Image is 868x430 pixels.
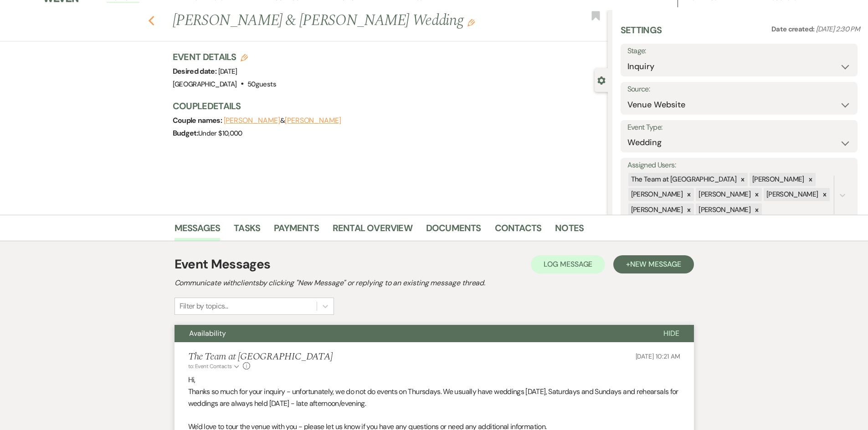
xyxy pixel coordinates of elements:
[234,221,260,241] a: Tasks
[173,66,218,76] span: Desired date:
[188,374,680,386] p: Hi,
[333,221,412,241] a: Rental Overview
[613,255,693,273] button: +New Message
[188,362,241,370] button: to: Event Contacts
[750,173,806,186] div: [PERSON_NAME]
[175,255,271,274] h1: Event Messages
[628,188,684,201] div: [PERSON_NAME]
[173,128,199,138] span: Budget:
[188,351,333,363] h5: The Team at [GEOGRAPHIC_DATA]
[188,363,232,370] span: to: Event Contacts
[649,325,694,342] button: Hide
[218,67,237,76] span: [DATE]
[173,10,517,32] h1: [PERSON_NAME] & [PERSON_NAME] Wedding
[544,259,592,269] span: Log Message
[628,203,684,217] div: [PERSON_NAME]
[627,45,851,58] label: Stage:
[628,173,738,186] div: The Team at [GEOGRAPHIC_DATA]
[198,129,242,138] span: Under $10,000
[636,352,680,360] span: [DATE] 10:21 AM
[175,221,221,241] a: Messages
[627,121,851,134] label: Event Type:
[627,159,851,172] label: Assigned Users:
[531,255,605,273] button: Log Message
[663,329,679,338] span: Hide
[495,221,542,241] a: Contacts
[621,24,662,44] h3: Settings
[467,18,475,26] button: Edit
[180,301,228,312] div: Filter by topics...
[555,221,584,241] a: Notes
[175,278,694,288] h2: Communicate with clients by clicking "New Message" or replying to an existing message thread.
[630,259,681,269] span: New Message
[175,325,649,342] button: Availability
[816,25,860,34] span: [DATE] 2:30 PM
[224,116,341,125] span: &
[764,188,820,201] div: [PERSON_NAME]
[771,25,816,34] span: Date created:
[285,117,341,124] button: [PERSON_NAME]
[696,188,752,201] div: [PERSON_NAME]
[274,221,319,241] a: Payments
[173,116,224,125] span: Couple names:
[426,221,481,241] a: Documents
[696,203,752,217] div: [PERSON_NAME]
[247,80,276,89] span: 50 guests
[173,51,276,63] h3: Event Details
[224,117,280,124] button: [PERSON_NAME]
[188,386,680,409] p: Thanks so much for your inquiry - unfortunately, we do not do events on Thursdays. We usually hav...
[173,100,599,112] h3: Couple Details
[173,80,237,89] span: [GEOGRAPHIC_DATA]
[627,83,851,96] label: Source:
[189,329,226,338] span: Availability
[597,76,606,84] button: Close lead details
